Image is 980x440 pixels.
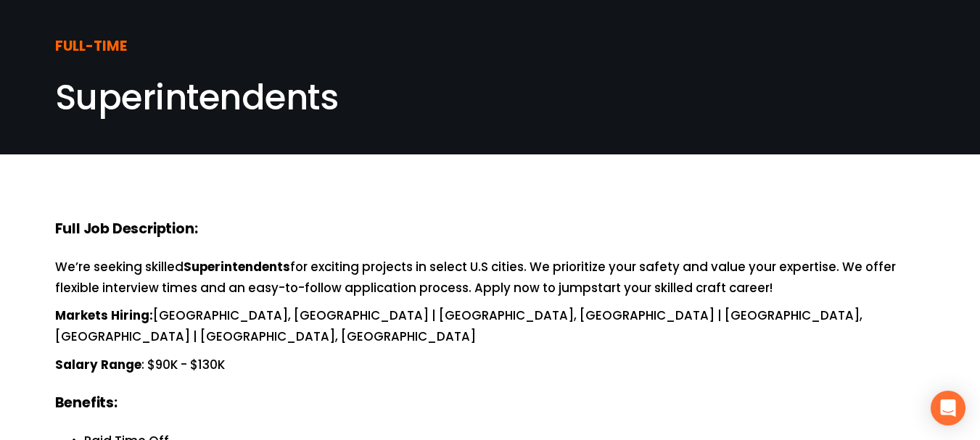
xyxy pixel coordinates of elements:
p: : $90K - $130K [55,355,926,376]
strong: Full Job Description: [55,218,198,242]
strong: Benefits: [55,392,118,416]
span: Superintendents [55,73,339,122]
strong: Superintendents [184,257,290,278]
strong: Salary Range [55,355,141,376]
div: Open Intercom Messenger [931,391,965,426]
p: We’re seeking skilled for exciting projects in select U.S cities. We prioritize your safety and v... [55,257,926,298]
p: [GEOGRAPHIC_DATA], [GEOGRAPHIC_DATA] | [GEOGRAPHIC_DATA], [GEOGRAPHIC_DATA] | [GEOGRAPHIC_DATA], ... [55,306,926,346]
strong: Markets Hiring: [55,306,153,327]
strong: FULL-TIME [55,36,127,59]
